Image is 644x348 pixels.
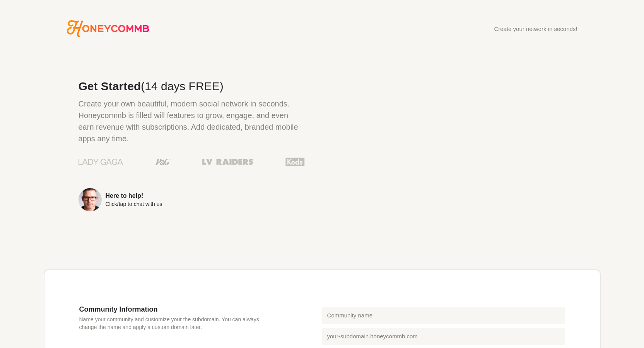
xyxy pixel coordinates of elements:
[141,80,223,93] span: (14 days FREE)
[614,318,632,336] iframe: Intercom live chat
[79,156,123,168] img: Lady Gaga
[79,305,276,314] h3: Community Information
[79,188,102,211] img: Sean
[67,20,149,37] svg: Honeycommb
[79,315,276,331] p: Name your community and customize your the subdomain. You can always change the name and apply a ...
[322,328,565,345] input: your-subdomain.honeycommb.com
[79,98,305,144] p: Create your own beautiful, modern social network in seconds. Honeycommb is filled will features t...
[494,26,577,32] div: Create your network in seconds!
[155,159,170,165] img: Procter & Gamble
[285,157,305,167] img: Keds
[79,81,305,92] h2: Get Started
[106,193,162,199] div: Here to help!
[79,188,305,211] a: Here to help!Click/tap to chat with us
[106,201,162,207] div: Click/tap to chat with us
[202,159,253,165] img: Las Vegas Raiders
[67,20,149,37] a: Go to Honeycommb homepage
[322,307,565,324] input: Community name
